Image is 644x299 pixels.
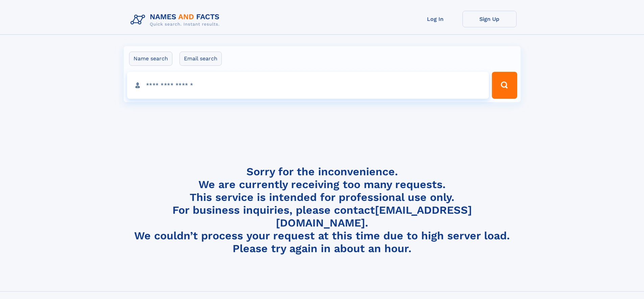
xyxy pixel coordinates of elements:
[127,72,489,99] input: search input
[180,52,222,66] label: Email search
[276,204,472,229] a: [EMAIL_ADDRESS][DOMAIN_NAME]
[462,11,517,27] a: Sign Up
[129,52,172,66] label: Name search
[408,11,462,27] a: Log In
[128,11,225,29] img: Logo Names and Facts
[128,165,517,255] h4: Sorry for the inconvenience. We are currently receiving too many requests. This service is intend...
[492,72,517,99] button: Search Button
